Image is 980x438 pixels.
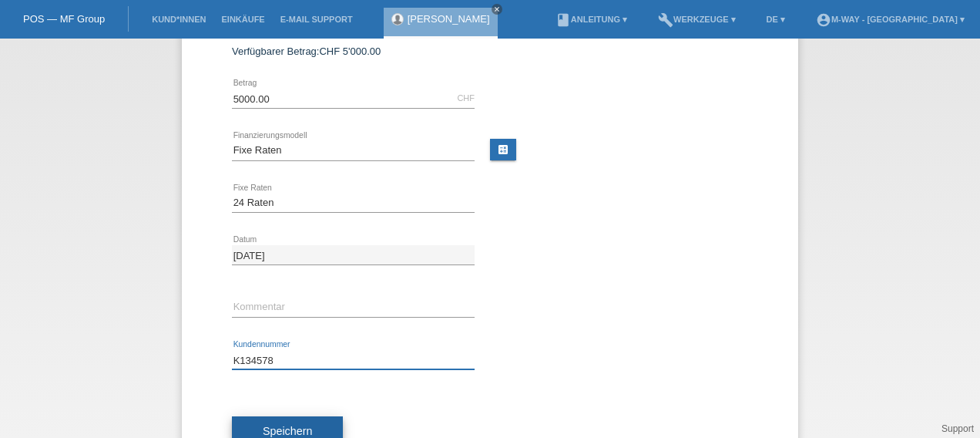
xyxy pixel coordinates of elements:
[658,12,673,28] i: build
[263,425,312,437] span: Speichern
[23,13,105,25] a: POS — MF Group
[492,4,502,15] a: close
[457,93,475,103] div: CHF
[213,15,272,24] a: Einkäufe
[144,15,213,24] a: Kund*innen
[941,423,974,434] a: Support
[408,13,490,25] a: [PERSON_NAME]
[273,15,361,24] a: E-Mail Support
[319,45,381,57] span: CHF 5'000.00
[759,15,793,24] a: DE ▾
[490,139,516,160] a: calculate
[497,143,509,156] i: calculate
[808,15,972,24] a: account_circlem-way - [GEOGRAPHIC_DATA] ▾
[232,45,748,57] div: Verfügbarer Betrag:
[548,15,635,24] a: bookAnleitung ▾
[816,12,831,28] i: account_circle
[555,12,571,28] i: book
[650,15,743,24] a: buildWerkzeuge ▾
[493,5,501,13] i: close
